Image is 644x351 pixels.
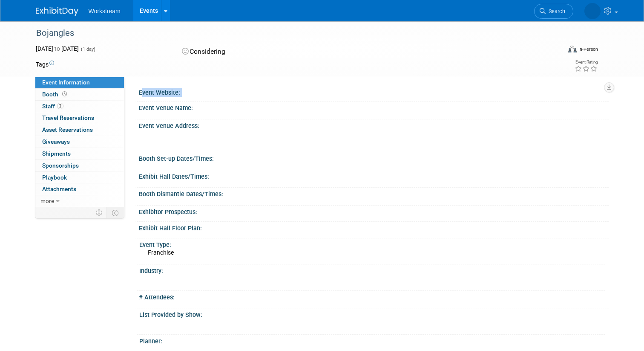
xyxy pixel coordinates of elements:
div: Exhibitor Prospectus: [139,206,609,216]
span: Workstream [89,8,121,15]
span: more [40,197,54,204]
img: Format-Inperson.png [568,46,577,52]
div: Event Rating [575,60,598,64]
a: more [35,195,124,207]
span: Search [546,8,565,15]
img: Jean Rocha [584,3,601,19]
span: to [53,45,61,52]
div: Event Type: [139,238,605,249]
div: Event Format [515,44,598,57]
td: Toggle Event Tabs [106,207,124,218]
span: Event Information [42,79,90,86]
span: Staff [42,103,63,110]
div: Planner: [139,335,605,345]
div: Event Venue Address: [139,119,609,130]
td: Tags [36,60,54,69]
a: Playbook [35,172,124,183]
span: Shipments [42,150,71,157]
div: In-Person [578,46,598,52]
span: Franchise [148,249,174,256]
div: List Provided by Show: [139,308,605,319]
span: Asset Reservations [42,126,93,133]
td: Personalize Event Tab Strip [92,207,107,218]
a: Booth [35,89,124,100]
a: Search [534,4,573,19]
a: Shipments [35,148,124,160]
div: Exhibit Hall Dates/Times: [139,170,609,181]
span: Sponsorships [42,162,79,169]
div: Event Website: [139,86,609,97]
a: Giveaways [35,136,124,148]
span: Attachments [42,186,76,192]
div: Considering [179,44,358,59]
div: Industry: [139,264,605,275]
a: Sponsorships [35,160,124,171]
span: Booth not reserved yet [60,91,69,97]
div: Event Venue Name: [139,102,609,112]
span: Travel Reservations [42,114,94,121]
span: Playbook [42,174,67,181]
div: Exhibit Hall Floor Plan: [139,222,609,232]
span: (1 day) [80,46,95,52]
a: Travel Reservations [35,112,124,124]
span: 2 [57,103,63,109]
div: Booth Set-up Dates/Times: [139,152,609,163]
div: # Attendees: [139,291,609,302]
a: Event Information [35,77,124,88]
a: Staff2 [35,101,124,112]
img: ExhibitDay [36,7,78,16]
div: Bojangles [33,26,550,41]
span: [DATE] [DATE] [36,45,79,52]
div: Booth Dismantle Dates/Times: [139,188,609,198]
span: Booth [42,91,69,98]
a: Asset Reservations [35,124,124,136]
a: Attachments [35,183,124,195]
span: Giveaways [42,138,70,145]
